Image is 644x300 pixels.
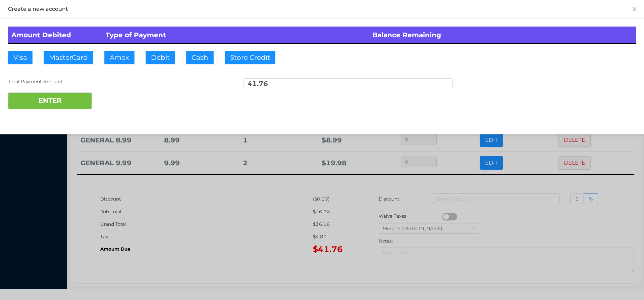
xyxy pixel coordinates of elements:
th: Amount Debited [8,27,102,44]
button: Visa [8,51,33,64]
th: Balance Remaining [369,27,636,44]
button: Debit [146,51,175,64]
div: Create a new account [8,5,636,13]
button: Cash [186,51,214,64]
div: Total Payment Amount: [8,78,217,85]
button: MasterCard [44,51,93,64]
button: Store Credit [225,51,275,64]
i: icon: close [632,6,637,12]
button: ENTER [8,92,92,109]
th: Type of Payment [102,27,369,44]
button: Amex [104,51,135,64]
